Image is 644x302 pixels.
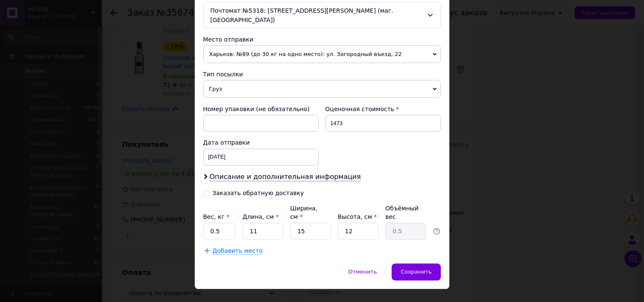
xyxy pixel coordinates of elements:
div: Дата отправки [203,139,319,147]
span: Отменить [349,269,377,275]
span: Место отправки [203,36,254,43]
span: Груз [203,80,441,98]
label: Высота, см [338,214,377,221]
div: Заказать обратную доставку [213,190,304,197]
span: Тип посылки [203,71,243,78]
span: Харьков: №89 (до 30 кг на одно место): ул. Загородный въезд, 22 [203,45,441,63]
label: Вес, кг [203,214,230,221]
div: Оценочная стоимость [326,105,441,113]
span: Описание и дополнительная информация [210,173,361,182]
label: Ширина, см [290,205,318,221]
div: Объёмный вес [385,204,426,221]
label: Длина, см [242,214,278,221]
div: Почтомат №5318: [STREET_ADDRESS][PERSON_NAME] (маг. [GEOGRAPHIC_DATA]) [203,2,441,28]
div: Номер упаковки (не обязательно) [203,105,319,113]
span: Добавить место [213,248,263,255]
span: Сохранить [401,269,432,275]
